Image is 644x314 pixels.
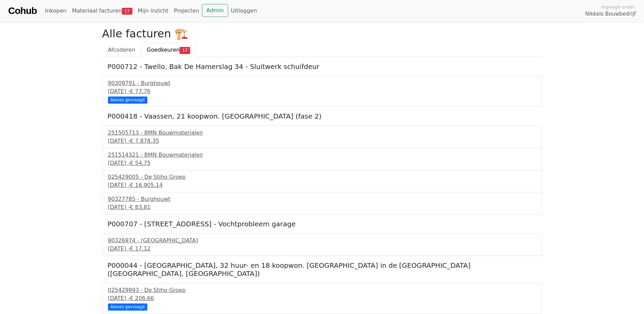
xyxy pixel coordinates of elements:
[141,43,196,57] a: Goedkeuren17
[130,138,159,144] span: € 7.878,35
[69,4,135,18] a: Materiaal facturen17
[108,129,536,137] div: 251505713 - BMN Bouwmaterialen
[130,182,163,188] span: € 16.905,14
[108,159,536,167] div: [DATE] -
[122,8,132,15] span: 17
[108,286,536,310] a: 025429993 - De Stiho Groep[DATE] -€ 206,66 Advies gevraagd
[108,47,135,53] span: Afcoderen
[108,237,536,245] div: 90326974 - [GEOGRAPHIC_DATA]
[108,97,147,103] div: Advies gevraagd
[108,63,537,71] h5: P000712 - Twello, Bak De Hamerslag 34 - Sluitwerk schuifdeur
[108,137,536,145] div: [DATE] -
[108,79,536,87] div: 90309791 - Burghouwt
[108,173,536,181] div: 025429005 - De Stiho Groep
[585,10,636,18] span: Nikkels Bouwbedrijf
[108,79,536,103] a: 90309791 - Burghouwt[DATE] -€ 77,76 Advies gevraagd
[108,181,536,189] div: [DATE] -
[108,261,537,278] h5: P000044 - [GEOGRAPHIC_DATA], 32 huur- en 18 koopwon. [GEOGRAPHIC_DATA] in de [GEOGRAPHIC_DATA] ([...
[8,3,37,19] a: Cohub
[42,4,69,18] a: Inkopen
[108,237,536,253] a: 90326974 - [GEOGRAPHIC_DATA][DATE] -€ 17,12
[130,245,150,252] span: € 17,12
[228,4,260,18] a: Uitloggen
[108,195,536,203] div: 90327785 - Burghouwt
[108,303,147,310] div: Advies gevraagd
[130,295,154,301] span: € 206,66
[202,4,228,17] a: Admin
[102,43,141,57] a: Afcoderen
[108,195,536,211] a: 90327785 - Burghouwt[DATE] -€ 83,81
[108,151,536,159] div: 251514321 - BMN Bouwmaterialen
[180,47,190,54] span: 17
[108,173,536,189] a: 025429005 - De Stiho Groep[DATE] -€ 16.905,14
[102,27,542,40] h2: Alle facturen 🏗️
[601,4,636,10] span: Ingelogd onder:
[108,220,537,228] h5: P000707 - [STREET_ADDRESS] - Vochtprobleem garage
[130,204,150,210] span: € 83,81
[130,160,150,166] span: € 54,75
[108,151,536,167] a: 251514321 - BMN Bouwmaterialen[DATE] -€ 54,75
[171,4,202,18] a: Projecten
[108,203,536,211] div: [DATE] -
[108,294,536,302] div: [DATE] -
[108,112,537,120] h5: P000418 - Vaassen, 21 koopwon. [GEOGRAPHIC_DATA] (fase 2)
[135,4,171,18] a: Mijn inzicht
[108,245,536,253] div: [DATE] -
[108,286,536,294] div: 025429993 - De Stiho Groep
[108,129,536,145] a: 251505713 - BMN Bouwmaterialen[DATE] -€ 7.878,35
[147,47,180,53] span: Goedkeuren
[108,87,536,95] div: [DATE] -
[130,88,150,94] span: € 77,76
